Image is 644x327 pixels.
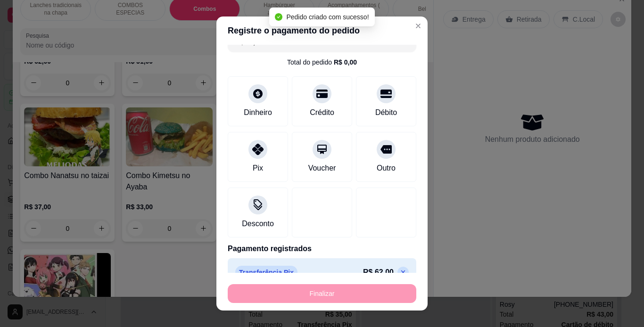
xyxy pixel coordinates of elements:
div: Dinheiro [244,107,272,118]
p: Transferência Pix [235,266,297,279]
span: Pedido criado com sucesso! [286,13,369,21]
header: Registre o pagamento do pedido [216,16,428,45]
div: Voucher [308,163,336,174]
div: Desconto [242,218,274,229]
span: check-circle [275,13,282,21]
div: Crédito [310,107,334,118]
div: Outro [377,163,396,174]
p: R$ 62,00 [363,267,394,278]
div: Total do pedido [287,57,357,67]
div: Pix [253,163,263,174]
div: R$ 0,00 [334,57,357,67]
div: Débito [375,107,397,118]
p: Pagamento registrados [228,243,416,254]
button: Close [411,18,426,33]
